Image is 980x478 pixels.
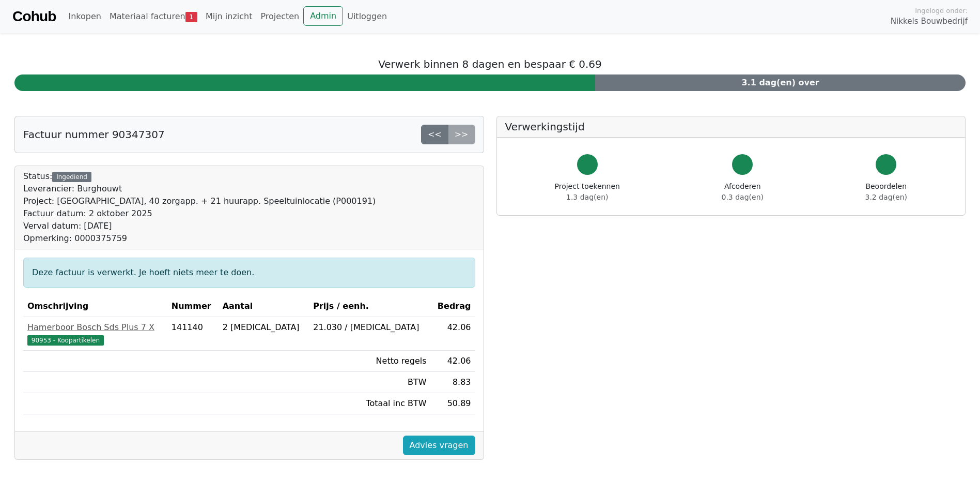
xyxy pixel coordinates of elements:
span: Ingelogd onder: [915,6,968,16]
div: Status: [23,170,376,245]
td: BTW [309,372,430,393]
span: 1.3 dag(en) [566,193,608,201]
div: Afcoderen [722,181,764,203]
h5: Verwerk binnen 8 dagen en bespaar € 0.69 [14,58,966,70]
a: Admin [303,6,343,26]
span: Nikkels Bouwbedrijf [891,16,968,27]
th: Aantal [219,296,309,317]
div: Project toekennen [555,181,620,203]
td: 8.83 [431,372,475,393]
div: Opmerking: 0000375759 [23,232,376,245]
h5: Factuur nummer 90347307 [23,128,165,141]
th: Bedrag [431,296,475,317]
span: 0.3 dag(en) [722,193,764,201]
div: Project: [GEOGRAPHIC_DATA], 40 zorgapp. + 21 huurapp. Speeltuinlocatie (P000191) [23,195,376,207]
div: Leverancier: Burghouwt [23,183,376,195]
div: Hamerboor Bosch Sds Plus 7 X [27,321,163,334]
div: 21.030 / [MEDICAL_DATA] [313,321,426,334]
td: 50.89 [431,393,475,414]
td: Totaal inc BTW [309,393,430,414]
div: Deze factuur is verwerkt. Je hoeft niets meer te doen. [23,258,475,288]
a: Hamerboor Bosch Sds Plus 7 X90953 - Koopartikelen [27,321,163,346]
a: Mijn inzicht [201,6,257,27]
div: 3.1 dag(en) over [595,74,966,91]
div: 2 [MEDICAL_DATA] [223,321,305,334]
th: Prijs / eenh. [309,296,430,317]
a: << [421,125,448,144]
th: Nummer [167,296,219,317]
div: Ingediend [52,172,91,182]
a: Uitloggen [343,6,391,27]
a: Inkopen [64,6,105,27]
h5: Verwerkingstijd [505,121,957,133]
span: 90953 - Koopartikelen [27,335,104,346]
td: Netto regels [309,351,430,372]
td: 42.06 [431,317,475,351]
a: Projecten [256,6,303,27]
a: Advies vragen [403,436,475,455]
td: 42.06 [431,351,475,372]
a: Materiaal facturen1 [105,6,201,27]
span: 3.2 dag(en) [865,193,907,201]
div: Beoordelen [865,181,907,203]
span: 1 [185,12,197,22]
div: Verval datum: [DATE] [23,220,376,232]
th: Omschrijving [23,296,167,317]
a: Cohub [12,4,56,29]
td: 141140 [167,317,219,351]
div: Factuur datum: 2 oktober 2025 [23,207,376,220]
